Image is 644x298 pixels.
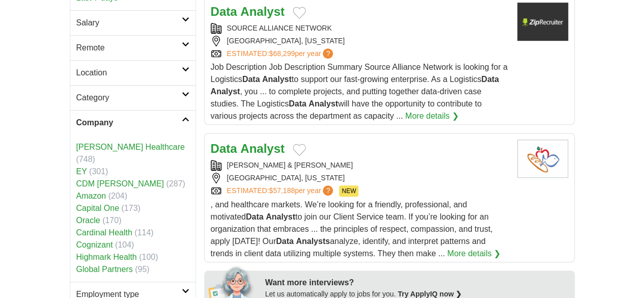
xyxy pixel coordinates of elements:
div: Want more interviews? [265,277,569,289]
span: Job Description Job Description Summary Source Alliance Network is looking for a Logistics to sup... [211,63,508,120]
a: Location [70,60,195,85]
strong: Analyst [262,75,292,84]
span: (114) [134,228,153,237]
a: Salary [70,10,195,35]
a: ESTIMATED:$68,299per year? [227,48,335,59]
span: (173) [121,204,140,212]
h2: Company [76,117,182,129]
strong: Analyst [240,5,285,18]
span: $57,188 [269,186,295,195]
span: (95) [135,265,149,274]
span: (287) [166,179,185,188]
a: [PERSON_NAME] Healthcare [76,143,185,151]
img: Company logo [517,3,568,41]
strong: Data [211,5,237,18]
strong: Data [242,75,260,84]
a: CDM [PERSON_NAME] [76,179,164,188]
a: More details ❯ [447,248,500,260]
span: ? [323,48,333,59]
strong: Data [246,212,264,221]
strong: Analyst [211,87,240,96]
a: Data Analyst [211,5,285,18]
button: Add to favorite jobs [293,7,306,19]
strong: Data [276,237,294,246]
a: Company [70,110,195,135]
span: $68,299 [269,49,295,58]
h2: Location [76,67,182,79]
a: EY [76,167,87,176]
strong: Analyst [309,99,338,108]
a: Oracle [76,216,100,225]
a: Capital One [76,204,120,212]
button: Add to favorite jobs [293,144,306,156]
span: (100) [139,253,158,261]
a: Category [70,85,195,110]
span: (204) [108,192,127,200]
a: Cognizant [76,240,113,249]
span: NEW [339,185,358,197]
h2: Category [76,92,182,104]
span: ? [323,185,333,196]
span: (170) [102,216,121,225]
a: Global Partners [76,265,133,274]
a: Cardinal Health [76,228,132,237]
span: (104) [115,240,134,249]
a: Amazon [76,192,106,200]
div: [GEOGRAPHIC_DATA], [US_STATE] [211,173,509,183]
h2: Salary [76,17,182,29]
a: ESTIMATED:$57,188per year? [227,185,335,197]
strong: Data [481,75,499,84]
a: Highmark Health [76,253,137,261]
h2: Remote [76,42,182,54]
div: SOURCE ALLIANCE NETWORK [211,23,509,34]
strong: Data [289,99,306,108]
a: More details ❯ [405,110,459,122]
strong: Analysts [296,237,330,246]
span: (748) [76,155,95,164]
strong: Analyst [266,212,295,221]
span: , and healthcare markets. We’re looking for a friendly, professional, and motivated to join our C... [211,200,493,258]
a: Remote [70,35,195,60]
a: [PERSON_NAME] & [PERSON_NAME] [227,161,353,169]
span: (301) [89,167,108,176]
a: Try ApplyIQ now ❯ [398,290,462,298]
strong: Data [211,142,237,155]
div: [GEOGRAPHIC_DATA], [US_STATE] [211,36,509,46]
a: Data Analyst [211,142,285,155]
strong: Analyst [240,142,285,155]
img: Harris Teeter logo [517,140,568,178]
